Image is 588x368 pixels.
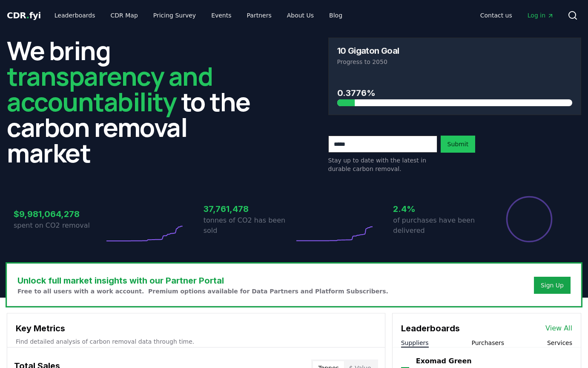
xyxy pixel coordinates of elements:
a: Blog [322,8,349,23]
p: Free to all users with a work account. Premium options available for Data Partners and Platform S... [17,287,388,296]
h3: 37,761,478 [204,203,294,215]
span: . [26,10,29,20]
span: CDR fyi [7,10,41,20]
a: CDR Map [104,8,145,23]
h3: $9,981,064,278 [14,208,104,220]
button: Services [547,339,572,347]
a: Exomad Green [416,356,472,366]
nav: Main [48,8,349,23]
a: CDR.fyi [7,9,41,21]
button: Sign Up [534,277,571,294]
p: of purchases have been delivered [393,215,484,236]
button: Purchasers [472,339,505,347]
a: Log in [521,8,561,23]
span: transparency and accountability [7,58,212,119]
a: Events [204,8,238,23]
h3: 10 Gigaton Goal [337,46,399,55]
p: Progress to 2050 [337,58,573,66]
div: Percentage of sales delivered [505,195,553,243]
a: View All [545,323,572,333]
h3: 0.3776% [337,87,573,99]
h3: Leaderboards [401,322,460,335]
p: Find detailed analysis of carbon removal data through time. [16,337,376,346]
p: tonnes of CO2 has been sold [204,215,294,236]
a: Leaderboards [48,8,102,23]
p: Stay up to date with the latest in durable carbon removal. [328,156,437,173]
p: spent on CO2 removal [14,220,104,231]
a: Sign Up [541,281,564,290]
a: Pricing Survey [146,8,203,23]
a: Contact us [473,8,519,23]
a: About Us [280,8,321,23]
h3: Unlock full market insights with our Partner Portal [17,274,388,287]
a: Partners [240,8,278,23]
button: Suppliers [401,339,429,347]
h2: We bring to the carbon removal market [7,38,260,165]
h3: 2.4% [393,203,484,215]
h3: Key Metrics [16,322,376,335]
button: Submit [441,136,476,153]
span: Log in [528,11,554,20]
nav: Main [473,8,561,23]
